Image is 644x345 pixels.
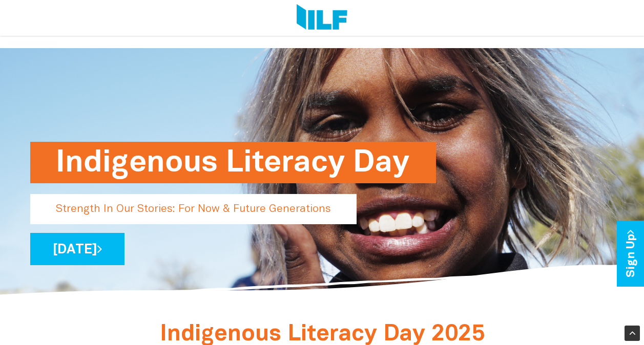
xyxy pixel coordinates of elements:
[297,4,347,32] img: Logo
[625,326,640,341] div: Scroll Back to Top
[30,233,124,265] a: [DATE]
[160,324,485,345] span: Indigenous Literacy Day 2025
[56,142,410,183] h1: Indigenous Literacy Day
[30,194,357,224] p: Strength In Our Stories: For Now & Future Generations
